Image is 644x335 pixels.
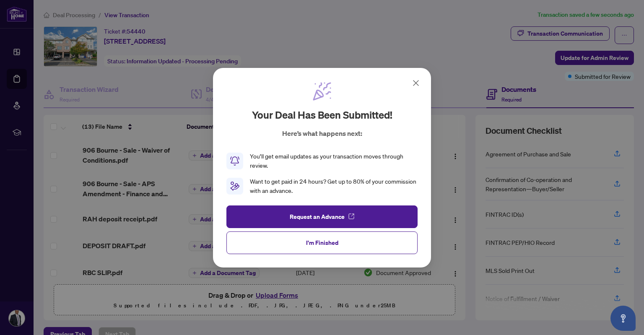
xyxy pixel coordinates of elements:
span: I'm Finished [306,236,338,249]
h2: Your deal has been submitted! [252,108,392,122]
button: I'm Finished [226,231,418,254]
span: Request an Advance [290,210,345,223]
div: Want to get paid in 24 hours? Get up to 80% of your commission with an advance. [250,177,418,195]
div: You’ll get email updates as your transaction moves through review. [250,152,418,170]
button: Open asap [610,306,636,331]
button: Request an Advance [226,205,418,228]
p: Here’s what happens next: [282,128,362,138]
